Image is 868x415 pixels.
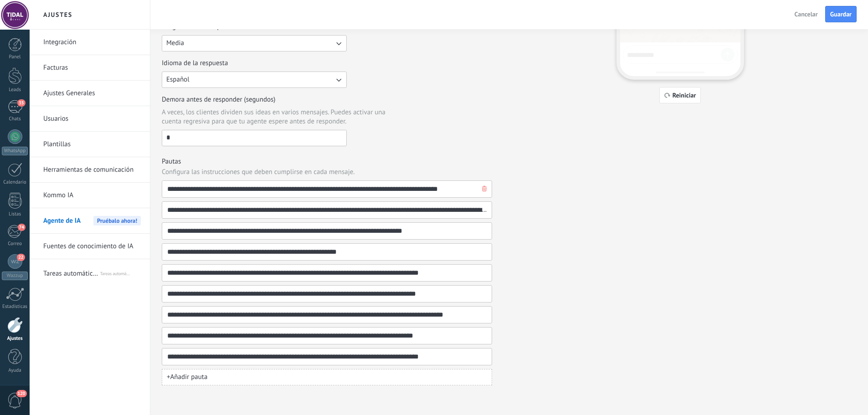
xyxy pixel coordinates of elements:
[2,54,28,60] div: Panel
[30,81,150,106] li: Ajustes Generales
[43,30,141,55] a: Integración
[17,254,25,261] span: 22
[43,208,141,234] a: Agente de IAPruébalo ahora!
[16,390,27,397] span: 120
[43,261,99,283] span: Tareas automáticas para correos leídos via NOVA
[43,157,141,183] a: Herramientas de comunicación
[43,55,141,81] a: Facturas
[659,87,701,103] button: Reiniciar
[43,81,141,106] a: Ajustes Generales
[162,59,228,68] span: Idioma de la respuesta
[2,179,28,185] div: Calendario
[791,7,822,21] button: Cancelar
[162,35,347,51] button: Longitud de las respuestas
[18,224,26,231] span: 74
[93,216,141,225] span: Pruébalo ahora!
[162,369,492,385] button: +Añadir pauta
[43,132,141,157] a: Plantillas
[43,234,141,259] a: Fuentes de conocimiento de IA
[2,211,28,217] div: Listas
[162,130,346,145] input: Demora antes de responder (segundos)A veces, los clientes dividen sus ideas en varios mensajes. P...
[166,75,190,84] span: Español
[30,259,150,284] li: Tareas automáticas para correos leídos via NOVA
[162,168,355,177] span: Configura las instrucciones que deben cumplirse en cada mensaje.
[30,106,150,132] li: Usuarios
[2,87,28,93] div: Leads
[43,208,81,234] span: Agente de IA
[830,11,852,17] span: Guardar
[673,92,696,98] span: Reiniciar
[17,99,25,107] span: 35
[30,132,150,157] li: Plantillas
[162,95,276,104] span: Demora antes de responder (segundos)
[795,11,818,17] span: Cancelar
[2,336,28,342] div: Ajustes
[30,55,150,81] li: Facturas
[2,241,28,247] div: Correo
[100,261,141,283] span: Tareas automáticas para correos leídos via NOVA
[162,72,347,88] button: Idioma de la respuesta
[167,373,207,382] span: + Añadir pauta
[43,183,141,208] a: Kommo IA
[162,108,401,126] span: A veces, los clientes dividen sus ideas en varios mensajes. Puedes activar una cuenta regresiva p...
[43,261,141,283] a: Tareas automáticas para correos leídos via NOVATareas automáticas para correos leídos via NOVA
[162,157,492,166] h3: Pautas
[2,116,28,122] div: Chats
[2,272,28,280] div: Wazzup
[30,208,150,234] li: Agente de IA
[2,147,28,155] div: WhatsApp
[825,6,857,22] button: Guardar
[30,183,150,208] li: Kommo IA
[2,368,28,374] div: Ayuda
[30,157,150,183] li: Herramientas de comunicación
[166,39,184,48] span: Media
[11,257,19,266] img: Wazzup
[30,30,150,55] li: Integración
[43,106,141,132] a: Usuarios
[2,304,28,310] div: Estadísticas
[30,234,150,259] li: Fuentes de conocimiento de IA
